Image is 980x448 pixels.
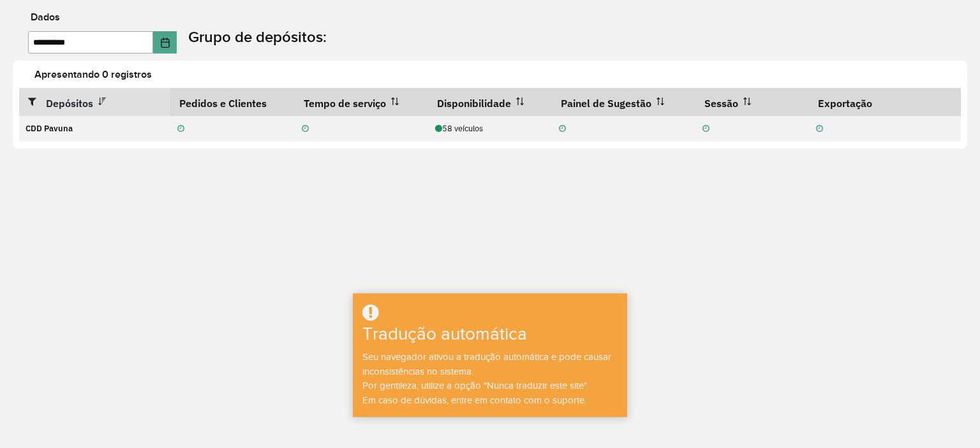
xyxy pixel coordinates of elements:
font: Grupo de depósitos: [188,28,327,45]
i: Não realizado [559,125,566,133]
font: Tradução automática [362,324,527,344]
font: Sessão [704,96,738,109]
font: Depósitos [46,96,93,109]
i: Não realizado [702,125,709,133]
font: Apresentando 0 registros [34,69,152,80]
font: Tempo de serviço [304,96,386,109]
font: Exportação [818,96,872,109]
i: Abrir/pegar filtros [28,96,46,106]
font: Em caso de dúvidas, entre em contato com o suporte. [362,395,586,405]
font: Painel de Sugestão [561,96,651,109]
i: Não realizado [816,125,823,133]
font: Seu navegador ativou a tradução automática e pode causar inconsistências no sistema. [362,352,611,377]
button: Escolha a data [153,31,177,54]
font: CDD Pavuna [26,123,73,134]
i: Não realizado [302,125,309,133]
font: Pedidos e Clientes [179,96,267,109]
font: Por gentileza, utilize a opção "Nunca traduzir este site". [362,380,589,391]
i: Não realizado [177,125,184,133]
font: 58 veículos [442,123,483,134]
font: Dados [31,11,60,22]
font: Disponibilidade [437,96,511,109]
